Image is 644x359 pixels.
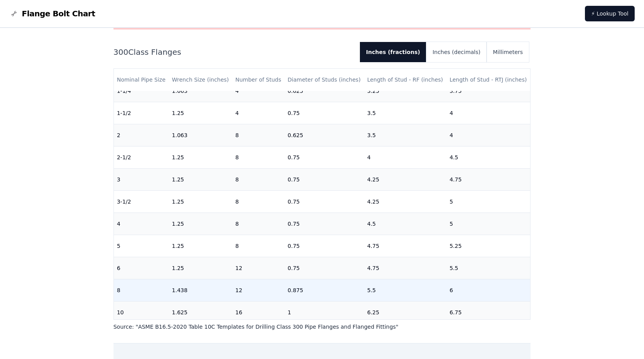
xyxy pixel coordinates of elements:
[114,213,169,235] td: 4
[364,146,447,168] td: 4
[364,168,447,190] td: 4.25
[284,257,364,279] td: 0.75
[284,190,364,213] td: 0.75
[232,235,284,257] td: 8
[114,190,169,213] td: 3-1/2
[447,168,531,190] td: 4.75
[114,168,169,190] td: 3
[169,102,232,124] td: 1.25
[364,257,447,279] td: 4.75
[284,235,364,257] td: 0.75
[169,146,232,168] td: 1.25
[232,301,284,323] td: 16
[360,42,426,62] button: Inches (fractions)
[232,124,284,146] td: 8
[114,124,169,146] td: 2
[364,69,447,91] th: Length of Stud - RF (inches)
[169,213,232,235] td: 1.25
[284,124,364,146] td: 0.625
[364,102,447,124] td: 3.5
[169,279,232,301] td: 1.438
[447,235,531,257] td: 5.25
[232,279,284,301] td: 12
[22,8,95,19] span: Flange Bolt Chart
[447,213,531,235] td: 5
[114,235,169,257] td: 5
[284,69,364,91] th: Diameter of Studs (inches)
[232,69,284,91] th: Number of Studs
[9,8,95,19] a: Flange Bolt Chart LogoFlange Bolt Chart
[447,146,531,168] td: 4.5
[284,146,364,168] td: 0.75
[232,168,284,190] td: 8
[169,124,232,146] td: 1.063
[284,213,364,235] td: 0.75
[9,9,19,18] img: Flange Bolt Chart Logo
[232,102,284,124] td: 4
[169,301,232,323] td: 1.625
[447,190,531,213] td: 5
[284,279,364,301] td: 0.875
[169,69,232,91] th: Wrench Size (inches)
[426,42,487,62] button: Inches (decimals)
[364,124,447,146] td: 3.5
[169,235,232,257] td: 1.25
[447,279,531,301] td: 6
[113,47,354,58] h2: 300 Class Flanges
[284,102,364,124] td: 0.75
[232,213,284,235] td: 8
[364,235,447,257] td: 4.75
[447,257,531,279] td: 5.5
[284,301,364,323] td: 1
[364,279,447,301] td: 5.5
[364,190,447,213] td: 4.25
[169,257,232,279] td: 1.25
[114,69,169,91] th: Nominal Pipe Size
[447,301,531,323] td: 6.75
[232,190,284,213] td: 8
[114,257,169,279] td: 6
[447,102,531,124] td: 4
[284,168,364,190] td: 0.75
[114,146,169,168] td: 2-1/2
[585,6,635,21] a: ⚡ Lookup Tool
[364,301,447,323] td: 6.25
[114,102,169,124] td: 1-1/2
[232,146,284,168] td: 8
[169,168,232,190] td: 1.25
[114,279,169,301] td: 8
[114,301,169,323] td: 10
[113,323,531,331] p: Source: " ASME B16.5-2020 Table 10C Templates for Drilling Class 300 Pipe Flanges and Flanged Fit...
[447,69,531,91] th: Length of Stud - RTJ (inches)
[232,257,284,279] td: 12
[169,190,232,213] td: 1.25
[487,42,529,62] button: Millimeters
[364,213,447,235] td: 4.5
[447,124,531,146] td: 4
